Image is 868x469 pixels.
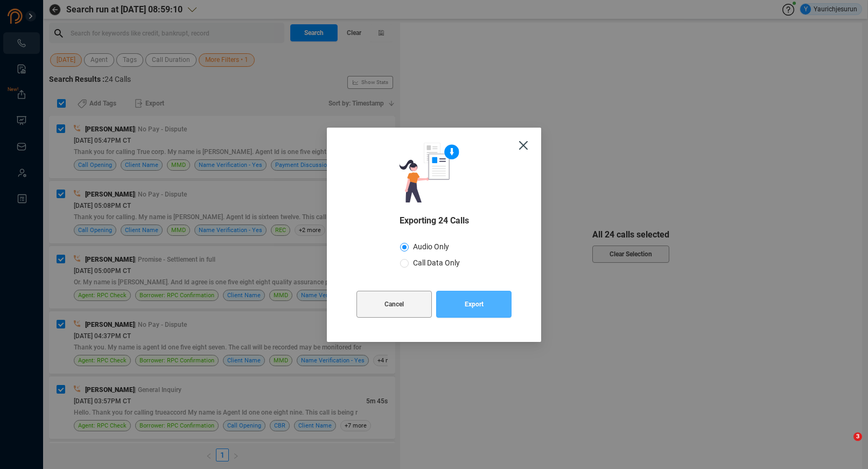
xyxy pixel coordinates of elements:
span: Export [465,291,484,318]
span: Call Data Only [409,258,464,267]
iframe: Intercom live chat [831,432,857,458]
span: 3 [853,432,862,441]
span: Exporting 24 Calls [400,214,469,227]
span: Cancel [384,291,404,318]
button: Export [436,291,512,318]
span: Audio Only [409,242,453,251]
button: Cancel [356,291,432,318]
button: Close [506,128,541,163]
